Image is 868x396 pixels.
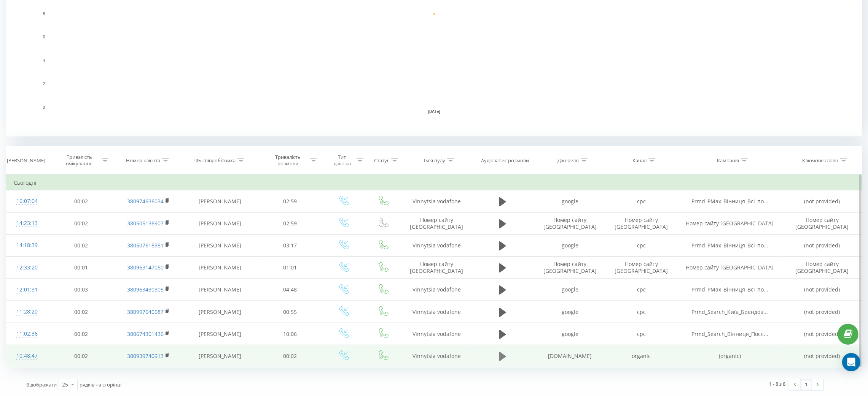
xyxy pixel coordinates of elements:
[257,234,323,257] td: 03:17
[605,190,677,212] td: cpc
[802,157,838,164] div: Ключове слово
[330,154,355,167] div: Тип дзвінка
[62,381,68,388] div: 25
[257,323,323,345] td: 10:06
[534,234,605,257] td: google
[183,345,257,367] td: [PERSON_NAME]
[127,198,164,205] a: 380974636034
[48,279,115,301] td: 00:03
[783,345,862,367] td: (not provided)
[127,352,164,360] a: 380939740913
[769,380,785,388] div: 1 - 8 з 8
[257,345,323,367] td: 00:02
[783,190,862,212] td: (not provided)
[691,330,768,337] span: Prmd_Search_Вінниця_Посл...
[402,212,471,234] td: Номер сайту [GEOGRAPHIC_DATA]
[43,59,45,63] text: 4
[257,190,323,212] td: 02:59
[14,238,41,253] div: 14:18:39
[48,345,115,367] td: 00:02
[48,212,115,234] td: 00:02
[605,257,677,279] td: Номер сайту [GEOGRAPHIC_DATA]
[193,157,236,164] div: ПІБ співробітника
[691,308,768,315] span: Prmd_Search_Київ_Брендов...
[783,212,862,234] td: Номер сайту [GEOGRAPHIC_DATA]
[14,304,41,319] div: 11:28:20
[481,157,529,164] div: Аудіозапис розмови
[783,279,862,301] td: (not provided)
[717,157,739,164] div: Кампанія
[534,301,605,323] td: google
[402,345,471,367] td: Vinnytsia vodafone
[783,301,862,323] td: (not provided)
[43,12,45,16] text: 8
[126,157,160,164] div: Номер клієнта
[402,257,471,279] td: Номер сайту [GEOGRAPHIC_DATA]
[428,110,440,114] text: [DATE]
[402,234,471,257] td: Vinnytsia vodafone
[183,257,257,279] td: [PERSON_NAME]
[801,379,812,390] a: 1
[842,353,860,371] div: Open Intercom Messenger
[14,282,41,297] div: 12:01:31
[534,345,605,367] td: [DOMAIN_NAME]
[257,212,323,234] td: 02:59
[605,212,677,234] td: Номер сайту [GEOGRAPHIC_DATA]
[59,154,100,167] div: Тривалість очікування
[183,234,257,257] td: [PERSON_NAME]
[268,154,308,167] div: Тривалість розмови
[183,279,257,301] td: [PERSON_NAME]
[402,190,471,212] td: Vinnytsia vodafone
[783,234,862,257] td: (not provided)
[605,301,677,323] td: cpc
[677,345,783,367] td: (organic)
[534,190,605,212] td: google
[534,212,605,234] td: Номер сайту [GEOGRAPHIC_DATA]
[127,264,164,271] a: 380963147050
[183,301,257,323] td: [PERSON_NAME]
[605,279,677,301] td: cpc
[691,198,768,205] span: Prmd_PMax_Вінниця_Всі_по...
[26,381,57,388] span: Відображати
[677,212,783,234] td: Номер сайту [GEOGRAPHIC_DATA]
[183,212,257,234] td: [PERSON_NAME]
[605,323,677,345] td: cpc
[14,194,41,209] div: 16:07:04
[127,220,164,227] a: 380506136907
[127,330,164,337] a: 380674301436
[257,257,323,279] td: 01:01
[374,157,389,164] div: Статус
[43,82,45,86] text: 2
[14,326,41,341] div: 11:02:36
[257,301,323,323] td: 00:55
[43,35,45,40] text: 6
[48,257,115,279] td: 00:01
[127,308,164,315] a: 380997640687
[127,286,164,293] a: 380963430305
[14,348,41,363] div: 10:48:47
[691,242,768,249] span: Prmd_PMax_Вінниця_Всі_по...
[783,257,862,279] td: Номер сайту [GEOGRAPHIC_DATA]
[48,301,115,323] td: 00:02
[402,301,471,323] td: Vinnytsia vodafone
[424,157,445,164] div: Ім'я пулу
[691,286,768,293] span: Prmd_PMax_Вінниця_Всі_по...
[14,216,41,231] div: 14:23:13
[605,234,677,257] td: cpc
[632,157,647,164] div: Канал
[7,157,45,164] div: [PERSON_NAME]
[534,323,605,345] td: google
[783,323,862,345] td: (not provided)
[80,381,121,388] span: рядків на сторінці
[14,260,41,275] div: 12:33:20
[402,323,471,345] td: Vinnytsia vodafone
[402,279,471,301] td: Vinnytsia vodafone
[605,345,677,367] td: organic
[127,242,164,249] a: 380507618381
[48,234,115,257] td: 00:02
[557,157,579,164] div: Джерело
[183,190,257,212] td: [PERSON_NAME]
[48,190,115,212] td: 00:02
[183,323,257,345] td: [PERSON_NAME]
[43,105,45,109] text: 0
